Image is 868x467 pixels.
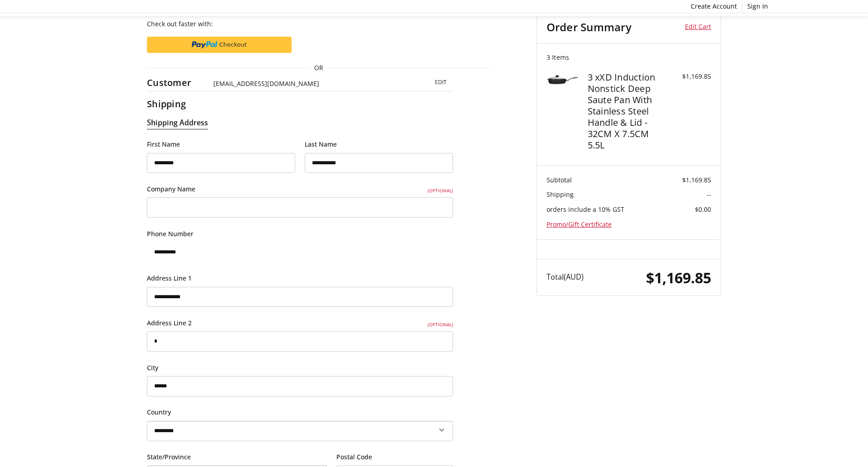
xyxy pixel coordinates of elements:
[147,273,453,283] label: Address Line 1
[547,176,572,184] span: Subtotal
[147,77,204,88] h2: Customer
[147,363,453,373] label: City
[147,117,208,129] legend: Shipping Address
[147,318,453,328] label: Address Line 2
[147,452,327,462] label: State/Province
[147,19,491,29] p: Check out faster with:
[336,452,453,462] label: Postal Code
[428,187,453,194] small: (Optional)
[547,53,711,62] h3: 3 Items
[707,190,711,199] span: --
[147,139,295,149] label: First Name
[682,176,711,184] span: $1,169.85
[695,205,711,214] span: $0.00
[147,229,453,239] label: Phone Number
[672,20,711,34] a: Edit Cart
[588,71,668,151] h4: 3 x XD Induction Nonstick Deep Saute Pan With Stainless Steel Handle & Lid - 32CM X 7.5CM 5.5L
[305,139,453,149] label: Last Name
[547,20,673,34] h3: Order Summary
[147,37,292,53] iframe: PayPal-paypal
[147,184,453,194] label: Company Name
[547,205,624,214] span: orders include a 10% GST
[547,220,612,229] a: Promo/Gift Certificate
[95,13,208,58] img: Free Shipping On Every Order
[310,63,328,73] span: OR
[670,71,711,81] div: $1,169.85
[213,79,410,88] div: [EMAIL_ADDRESS][DOMAIN_NAME]
[147,98,204,110] h2: Shipping
[147,407,453,417] label: Country
[646,267,711,287] span: $1,169.85
[429,76,453,88] button: Edit
[547,190,574,199] span: Shipping
[428,321,453,328] small: (Optional)
[547,272,584,282] span: Total (AUD)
